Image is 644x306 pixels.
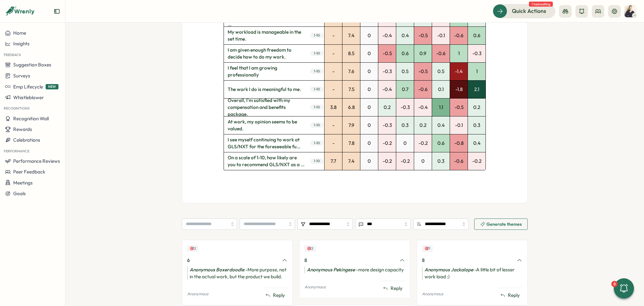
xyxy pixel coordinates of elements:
span: 1 - 10 [310,122,324,128]
span: Whistleblower [13,94,44,100]
div: -1.4 [450,63,468,80]
div: -1.8 [450,81,468,98]
i: Anonymous Pekingese [307,267,355,273]
span: Surveys [13,73,30,79]
div: -0.8 [450,134,468,152]
span: Goals [13,190,26,196]
span: Rewards [13,126,32,132]
div: 0 [360,27,378,44]
div: 7.4 [342,152,360,170]
div: -0.6 [450,27,468,44]
span: Generate themes [486,222,522,226]
div: -0.3 [378,63,396,80]
div: 6 [611,281,618,287]
div: -0.5 [378,45,396,62]
span: 1 - 10 [310,140,324,146]
div: 0 [414,152,432,170]
div: 0 [360,152,378,170]
div: 1 [450,45,468,62]
div: - more design capacity [304,266,405,273]
div: Upvotes [304,245,316,252]
p: Anonymous [304,284,326,290]
div: -0.1 [450,116,468,134]
span: Emp Lifecycle [13,84,43,90]
div: 0.3 [396,116,414,134]
div: -0.2 [468,152,486,170]
div: -0.4 [414,99,432,116]
span: Reply [391,285,402,292]
div: 0.4 [396,27,414,44]
div: - [325,27,342,44]
span: Peer Feedback [13,169,45,175]
p: Anonymous [422,291,443,297]
button: Reply [380,284,405,293]
span: 1 - 10 [310,33,324,38]
span: NEW [46,84,58,89]
div: 0 [360,134,378,152]
div: -0.3 [396,99,414,116]
div: -0.2 [378,134,396,152]
span: Insights [13,41,30,47]
button: Reply [263,291,287,300]
div: -0.2 [378,152,396,170]
span: Overall, I'm satisfied with my compensation and benefits package. [224,99,309,116]
div: 2.1 [468,81,486,98]
div: 0.6 [396,45,414,62]
div: 0.4 [432,116,450,134]
div: - [325,134,342,152]
div: 7.8 [342,134,360,152]
span: 1 - 10 [310,51,324,56]
button: Generate themes [474,218,528,230]
div: 0.2 [414,116,432,134]
div: 3.8 [325,99,342,116]
span: I see myself continuing to work at GLS/NXT for the foreseeable fu... [224,134,309,152]
span: Recognition Wall [13,116,49,122]
div: -0.1 [432,27,450,44]
div: 0.1 [432,81,450,98]
div: - [325,45,342,62]
img: Jens Christenhuss [625,5,636,17]
div: 0 [360,116,378,134]
span: Suggestion Boxes [13,62,51,68]
button: Expand sidebar [54,8,60,14]
div: 0.6 [432,134,450,152]
div: - [325,116,342,134]
div: 0.4 [468,134,486,152]
div: - [325,63,342,80]
span: 1 - 10 [310,69,324,74]
button: 6 [614,278,634,298]
span: 1 - 10 [310,87,324,92]
div: 0.2 [468,99,486,116]
div: -0.5 [414,27,432,44]
div: - More purpose, not in the actual work, but the product we build. [187,266,287,280]
p: Anonymous [187,291,208,297]
div: - A little bit of lesser work load :) [422,266,522,280]
div: -0.3 [468,45,486,62]
div: 0 [360,63,378,80]
div: 0.6 [468,27,486,44]
div: 7.6 [342,63,360,80]
span: On a scale of 1-10, how likely are you to recommend GLS/NXT as a ... [224,152,309,170]
div: 6 [187,257,278,264]
span: 1 task waiting [529,2,553,7]
span: Quick Actions [512,7,546,15]
div: -0.6 [450,152,468,170]
div: 6.8 [342,99,360,116]
div: -0.2 [396,152,414,170]
div: 7.5 [342,81,360,98]
div: 0.3 [468,116,486,134]
div: 0 [360,99,378,116]
div: 0.7 [396,81,414,98]
span: Celebrations [13,137,40,143]
span: My workload is manageable in the set time. [224,27,309,44]
div: 0.5 [396,63,414,80]
span: Home [13,30,26,36]
div: 1.1 [432,99,450,116]
div: -0.4 [378,81,396,98]
div: 7.9 [342,116,360,134]
div: -0.2 [414,134,432,152]
span: Reply [273,292,285,299]
div: 8.5 [342,45,360,62]
div: 8 [422,257,513,264]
